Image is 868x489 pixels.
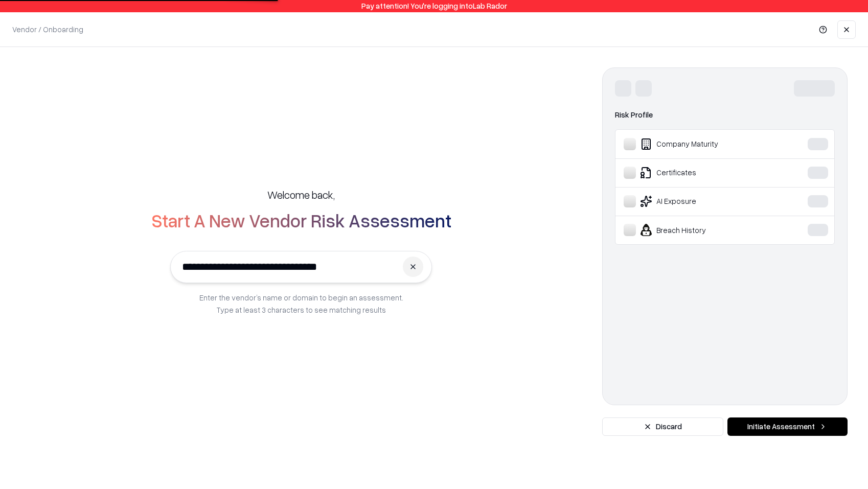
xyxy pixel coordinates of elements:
[624,195,776,207] div: AI Exposure
[12,24,83,35] p: Vendor / Onboarding
[267,188,335,202] h5: Welcome back,
[727,417,848,436] button: Initiate Assessment
[624,167,776,179] div: Certificates
[624,224,776,236] div: Breach History
[199,291,403,316] p: Enter the vendor’s name or domain to begin an assessment. Type at least 3 characters to see match...
[602,417,723,436] button: Discard
[624,138,776,150] div: Company Maturity
[151,210,451,230] h2: Start A New Vendor Risk Assessment
[615,109,835,121] div: Risk Profile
